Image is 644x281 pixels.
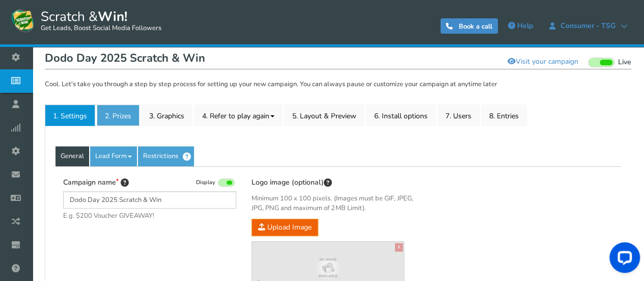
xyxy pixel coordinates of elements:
label: Logo image (optional) [251,177,332,188]
span: Help [517,21,533,31]
span: Consumer - TSG [555,22,621,30]
a: 2. Prizes [97,105,139,126]
span: Live [618,58,631,67]
span: This image will be displayed on top of your contest screen. You can upload & preview different im... [324,177,332,189]
a: X [395,243,403,251]
iframe: LiveChat chat widget [601,238,644,281]
a: 8. Entries [481,105,527,126]
label: Campaign name [63,177,129,188]
a: 6. Install options [366,105,436,126]
h1: Dodo Day 2025 Scratch & Win [45,49,631,69]
a: 5. Layout & Preview [284,105,365,126]
span: Minimum 100 x 100 pixels. (Images must be GIF, JPEG, JPG, PNG and maximum of 2MB Limit). [251,194,425,214]
a: Visit your campaign [501,53,585,70]
a: Book a call [440,18,498,34]
a: General [55,146,89,167]
p: Cool. Let's take you through a step by step process for setting up your new campaign. You can alw... [45,80,631,90]
a: 1. Settings [45,105,95,126]
a: 4. Refer to play again [194,105,283,126]
small: Get Leads, Boost Social Media Followers [41,24,161,33]
span: Tip: Choose a title that will attract more entries. For example: “Scratch & win a bracelet” will ... [121,177,129,189]
a: 3. Graphics [141,105,192,126]
a: Help [503,18,538,34]
span: Book a call [459,22,492,31]
a: Restrictions [138,146,194,167]
a: Scratch &Win! Get Leads, Boost Social Media Followers [10,8,161,33]
span: Display [196,179,215,187]
a: Lead Form [90,146,137,167]
img: Scratch and Win [10,8,36,33]
span: E.g. $200 Voucher GIVEAWAY! [63,211,236,221]
span: Scratch & [36,8,161,33]
strong: Win! [98,8,127,25]
a: 7. Users [437,105,480,126]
